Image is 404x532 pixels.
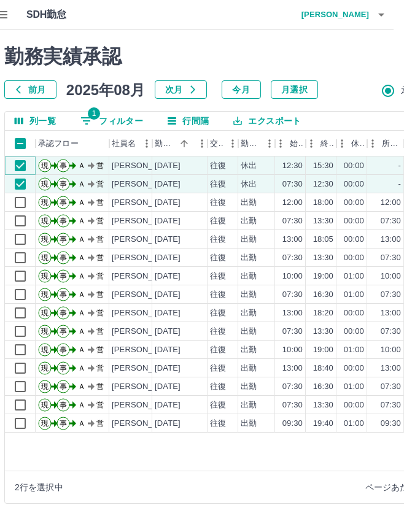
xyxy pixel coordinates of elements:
[112,326,179,337] div: [PERSON_NAME]
[238,131,275,156] div: 勤務区分
[112,197,179,209] div: [PERSON_NAME]
[96,198,104,207] text: 営
[78,419,85,428] text: Ａ
[60,272,67,280] text: 事
[155,289,181,301] div: [DATE]
[60,253,67,262] text: 事
[241,363,257,374] div: 出勤
[66,80,145,99] h5: 2025年08月
[241,234,257,245] div: 出勤
[271,80,318,99] button: 月選択
[41,235,49,244] text: 現
[78,382,85,391] text: Ａ
[344,179,364,190] div: 00:00
[344,381,364,393] div: 01:00
[155,271,181,282] div: [DATE]
[313,289,333,301] div: 16:30
[112,271,179,282] div: [PERSON_NAME]
[210,179,226,190] div: 往復
[282,381,303,393] div: 07:30
[155,80,207,99] button: 次月
[71,112,153,130] button: フィルター表示
[60,382,67,391] text: 事
[241,252,257,264] div: 出勤
[313,307,333,319] div: 18:20
[155,197,181,209] div: [DATE]
[282,197,303,209] div: 12:00
[282,252,303,264] div: 07:30
[241,307,257,319] div: 出勤
[41,180,49,188] text: 現
[60,364,67,372] text: 事
[41,217,49,225] text: 現
[112,131,136,156] div: 社員名
[78,345,85,354] text: Ａ
[344,344,364,356] div: 01:00
[210,234,226,245] div: 往復
[78,272,85,280] text: Ａ
[78,327,85,336] text: Ａ
[41,272,49,280] text: 現
[78,161,85,170] text: Ａ
[60,180,67,188] text: 事
[313,215,333,227] div: 13:30
[344,307,364,319] div: 00:00
[381,363,401,374] div: 13:00
[210,418,226,430] div: 往復
[222,80,261,99] button: 今月
[344,215,364,227] div: 00:00
[155,363,181,374] div: [DATE]
[282,363,303,374] div: 13:00
[282,418,303,430] div: 09:30
[155,131,176,156] div: 勤務日
[381,271,401,282] div: 10:00
[241,179,257,190] div: 休出
[210,381,226,393] div: 往復
[152,131,208,156] div: 勤務日
[15,481,63,493] div: 2行を選択中
[78,309,85,317] text: Ａ
[109,131,152,156] div: 社員名
[381,399,401,411] div: 07:30
[381,252,401,264] div: 07:30
[155,344,181,356] div: [DATE]
[155,326,181,337] div: [DATE]
[210,160,226,172] div: 往復
[313,326,333,337] div: 13:30
[78,235,85,244] text: Ａ
[241,197,257,209] div: 出勤
[112,252,179,264] div: [PERSON_NAME]
[78,198,85,207] text: Ａ
[155,418,181,430] div: [DATE]
[41,419,49,428] text: 現
[282,326,303,337] div: 07:30
[60,217,67,225] text: 事
[382,131,402,156] div: 所定開始
[313,234,333,245] div: 18:05
[241,160,257,172] div: 休出
[112,344,179,356] div: [PERSON_NAME]
[241,215,257,227] div: 出勤
[155,160,181,172] div: [DATE]
[282,271,303,282] div: 10:00
[260,134,279,153] button: メニュー
[381,307,401,319] div: 13:00
[60,235,67,244] text: 事
[193,134,211,153] button: メニュー
[313,381,333,393] div: 16:30
[381,326,401,337] div: 07:30
[96,419,104,428] text: 営
[112,399,179,411] div: [PERSON_NAME]
[381,215,401,227] div: 07:30
[210,363,226,374] div: 往復
[41,253,49,262] text: 現
[320,131,334,156] div: 終業
[351,131,365,156] div: 休憩
[241,131,260,156] div: 勤務区分
[241,326,257,337] div: 出勤
[96,217,104,225] text: 営
[78,364,85,372] text: Ａ
[398,179,401,190] div: -
[176,135,193,152] button: ソート
[282,234,303,245] div: 13:00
